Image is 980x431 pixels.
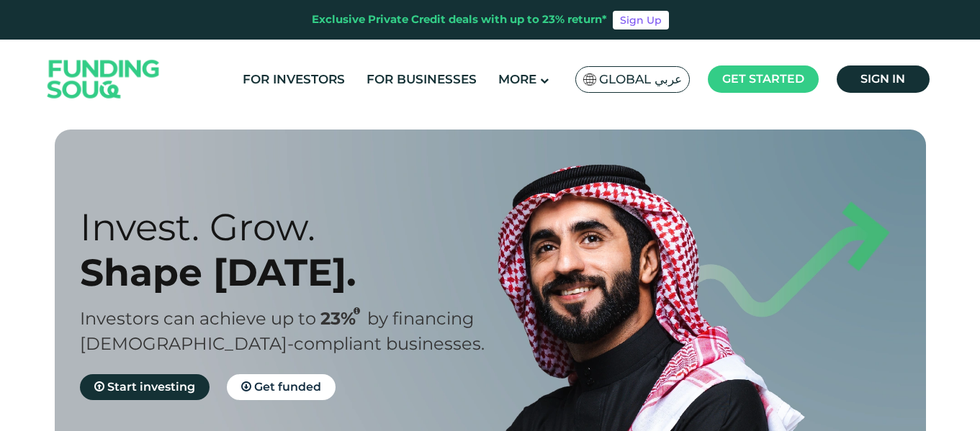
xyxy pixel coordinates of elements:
i: 23% IRR (expected) ~ 15% Net yield (expected) [354,307,360,315]
span: More [498,72,536,86]
span: Sign in [860,72,905,86]
span: Get funded [254,380,321,394]
span: Start investing [107,380,195,394]
span: Get started [722,72,804,86]
a: Sign Up [613,11,669,30]
a: Get funded [227,374,336,400]
a: Sign in [837,65,930,93]
span: Global عربي [599,71,682,88]
div: Invest. Grow. [80,204,516,250]
span: 23% [320,308,367,329]
div: Exclusive Private Credit deals with up to 23% return* [312,12,607,28]
a: For Investors [239,68,349,91]
img: SA Flag [583,73,596,86]
div: Shape [DATE]. [80,250,516,295]
a: For Businesses [363,68,480,91]
span: Investors can achieve up to [80,308,316,329]
img: Logo [33,43,174,116]
a: Start investing [80,374,210,400]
